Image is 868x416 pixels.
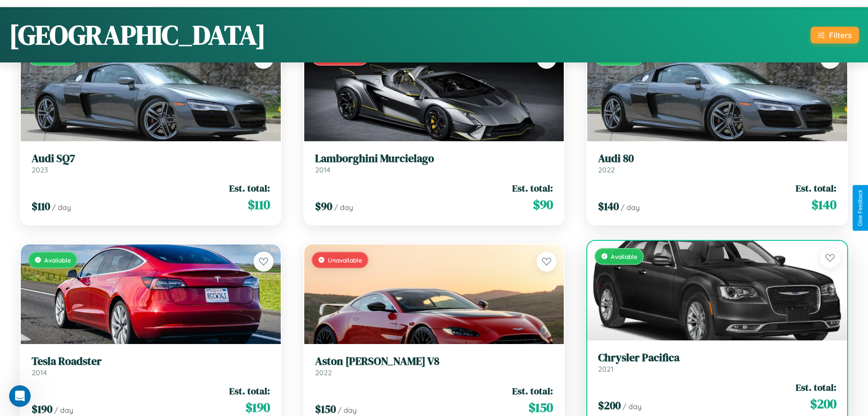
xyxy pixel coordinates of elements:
span: / day [54,406,73,415]
span: $ 140 [811,196,836,214]
span: Available [44,256,71,264]
span: / day [621,203,640,212]
span: Unavailable [328,256,362,264]
a: Chrysler Pacifica2021 [598,351,836,373]
span: Est. total: [512,182,553,195]
a: Aston [PERSON_NAME] V82022 [315,355,553,377]
h3: Audi SQ7 [32,152,270,165]
span: / day [52,203,71,212]
span: $ 110 [248,196,270,214]
span: / day [338,406,357,415]
span: Est. total: [796,182,836,195]
span: Est. total: [229,182,270,195]
div: Filters [829,30,852,40]
span: $ 200 [598,398,621,413]
a: Tesla Roadster2014 [32,355,270,377]
span: / day [623,402,642,411]
a: Audi 802022 [598,152,836,174]
span: 2023 [32,165,48,174]
h3: Tesla Roadster [32,355,270,368]
span: $ 90 [315,199,332,214]
h3: Lamborghini Murcielago [315,152,553,165]
span: 2022 [598,165,615,174]
div: Give Feedback [857,190,863,226]
button: Filters [811,27,859,43]
a: Lamborghini Murcielago2014 [315,152,553,174]
span: $ 140 [598,199,619,214]
h3: Aston [PERSON_NAME] V8 [315,355,553,368]
span: $ 110 [32,199,50,214]
span: Est. total: [229,384,270,397]
span: $ 90 [533,196,553,214]
span: 2022 [315,368,332,377]
iframe: Intercom live chat [9,385,31,407]
span: Est. total: [796,381,836,394]
span: 2014 [315,165,330,174]
h3: Chrysler Pacifica [598,351,836,364]
span: 2014 [32,368,47,377]
span: $ 200 [810,395,836,413]
a: Audi SQ72023 [32,152,270,174]
h3: Audi 80 [598,152,836,165]
h1: [GEOGRAPHIC_DATA] [9,16,266,53]
span: Est. total: [512,384,553,397]
span: Available [611,253,637,260]
span: / day [334,203,353,212]
span: 2021 [598,364,613,373]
